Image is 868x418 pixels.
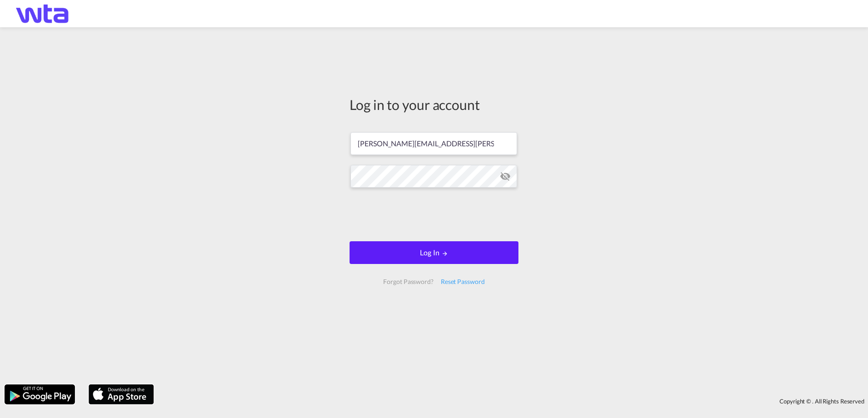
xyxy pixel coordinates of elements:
img: google.png [4,383,76,405]
input: overall type: EMAIL_ADDRESS html type: HTML_TYPE_UNSPECIFIED server type: NO_SERVER_DATA heuristi... [350,132,517,155]
div: Log in to your account [350,95,518,114]
iframe: reCAPTCHA [365,197,503,232]
div: Reset Password [437,274,488,290]
img: bf843820205c11f09835497521dffd49.png [14,4,75,24]
md-icon: icon-eye-off [500,171,511,182]
img: apple.png [88,383,155,405]
div: Forgot Password? [380,274,437,290]
div: Copyright © . All Rights Reserved [158,393,868,409]
button: LOGIN [350,241,518,264]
